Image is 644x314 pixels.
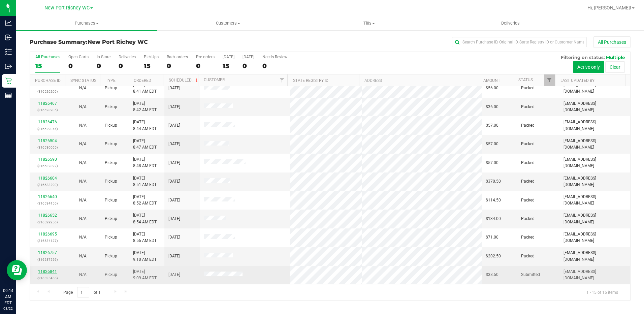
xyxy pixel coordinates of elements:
[483,78,500,83] a: Amount
[105,234,117,241] span: Pickup
[79,198,87,202] span: Not Applicable
[486,216,501,222] span: $134.00
[38,83,57,87] a: 11826394
[34,200,61,207] p: (316534155)
[299,16,440,30] a: Tills
[563,138,626,151] span: [EMAIL_ADDRESS][DOMAIN_NAME]
[521,160,535,166] span: Packed
[168,178,180,185] span: [DATE]
[486,178,501,185] span: $370.50
[563,250,626,262] span: [EMAIL_ADDRESS][DOMAIN_NAME]
[34,144,61,151] p: (316530065)
[168,141,180,147] span: [DATE]
[359,74,478,86] th: Address
[521,104,535,110] span: Packed
[16,16,157,30] a: Purchases
[560,78,594,83] a: Last Updated By
[105,216,117,222] span: Pickup
[521,216,535,222] span: Packed
[105,197,117,203] span: Pickup
[196,55,215,59] div: Pre-orders
[79,216,87,221] span: Not Applicable
[79,86,87,90] span: Not Applicable
[38,269,57,274] a: 11826841
[79,141,87,147] button: N/A
[486,272,498,278] span: $38.50
[168,160,180,166] span: [DATE]
[561,55,605,60] span: Filtering on status:
[79,85,87,91] button: N/A
[486,160,498,166] span: $57.00
[486,85,498,91] span: $56.00
[563,269,626,281] span: [EMAIL_ADDRESS][DOMAIN_NAME]
[133,119,157,132] span: [DATE] 8:44 AM EDT
[168,197,180,203] span: [DATE]
[34,219,61,225] p: (316529256)
[44,5,90,11] span: New Port Richey WC
[38,157,57,162] a: 11826590
[133,212,157,225] span: [DATE] 8:54 AM EDT
[79,235,87,240] span: Not Applicable
[34,163,61,169] p: (316532892)
[204,77,225,82] a: Customer
[79,142,87,146] span: Not Applicable
[293,78,328,83] a: State Registry ID
[196,62,215,70] div: 0
[79,234,87,241] button: N/A
[168,234,180,241] span: [DATE]
[30,39,230,45] h3: Purchase Summary:
[119,55,136,59] div: Deliveries
[452,37,587,47] input: Search Purchase ID, Original ID, State Registry ID or Customer Name...
[243,62,254,70] div: 0
[223,62,234,70] div: 15
[134,78,151,83] a: Ordered
[521,253,535,259] span: Packed
[79,216,87,222] button: N/A
[521,85,535,91] span: Packed
[133,250,157,262] span: [DATE] 9:10 AM EDT
[79,253,87,259] button: N/A
[521,234,535,241] span: Packed
[79,178,87,185] button: N/A
[105,253,117,259] span: Pickup
[34,182,61,188] p: (316533290)
[133,82,157,95] span: [DATE] 8:41 AM EDT
[34,107,61,113] p: (316528905)
[544,74,555,86] a: Filter
[5,77,12,84] inline-svg: Retail
[563,231,626,244] span: [EMAIL_ADDRESS][DOMAIN_NAME]
[5,20,12,26] inline-svg: Analytics
[167,55,188,59] div: Back-orders
[276,74,287,86] a: Filter
[563,156,626,169] span: [EMAIL_ADDRESS][DOMAIN_NAME]
[243,55,254,59] div: [DATE]
[79,179,87,184] span: Not Applicable
[169,78,199,83] a: Scheduled
[105,178,117,185] span: Pickup
[486,122,498,129] span: $57.00
[34,88,61,95] p: (316526206)
[35,78,61,83] a: Purchase ID
[79,123,87,128] span: Not Applicable
[79,272,87,277] span: Not Applicable
[5,49,12,55] inline-svg: Inventory
[77,287,89,297] input: 1
[168,272,180,278] span: [DATE]
[38,232,57,237] a: 11826695
[440,16,581,30] a: Deliveries
[168,122,180,129] span: [DATE]
[521,141,535,147] span: Packed
[70,78,96,83] a: Sync Status
[68,55,89,59] div: Open Carts
[133,194,157,207] span: [DATE] 8:52 AM EDT
[167,62,188,70] div: 0
[521,197,535,203] span: Packed
[486,234,498,241] span: $71.00
[587,5,631,10] span: Hi, [PERSON_NAME]!
[38,250,57,255] a: 11826757
[79,160,87,165] span: Not Applicable
[223,55,234,59] div: [DATE]
[105,122,117,129] span: Pickup
[158,20,298,26] span: Customers
[5,92,12,99] inline-svg: Reports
